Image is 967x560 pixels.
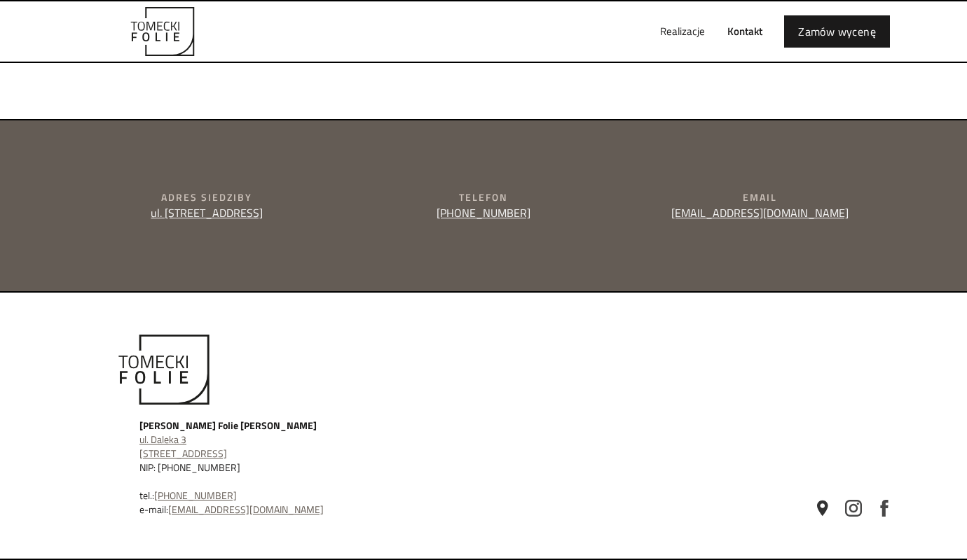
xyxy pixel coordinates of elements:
strong: [PERSON_NAME] Folie [PERSON_NAME] [139,418,317,433]
a: Kontakt [716,9,774,54]
div: NIP: [PHONE_NUMBER] tel.: e-mail: [139,419,561,517]
a: Realizacje [649,9,716,54]
a: [PHONE_NUMBER] [437,204,530,221]
div: Telefon [351,190,617,204]
a: Zamów wycenę [784,15,890,48]
a: ul. [STREET_ADDRESS] [151,204,263,221]
div: Email [627,190,893,204]
a: [EMAIL_ADDRESS][DOMAIN_NAME] [168,502,324,517]
div: Adres siedziby [74,190,340,204]
a: ul. Daleka 3[STREET_ADDRESS] [139,432,227,461]
a: [EMAIL_ADDRESS][DOMAIN_NAME] [671,204,849,221]
a: [PHONE_NUMBER] [154,488,237,503]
